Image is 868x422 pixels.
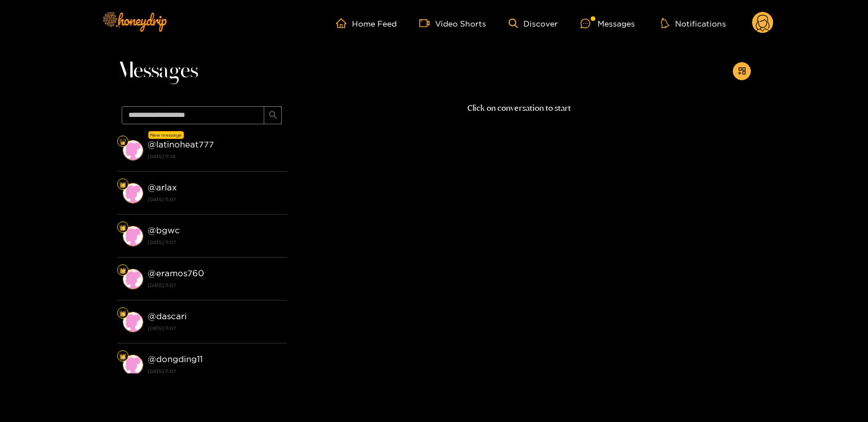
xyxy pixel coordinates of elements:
[336,18,352,28] span: home
[123,312,143,332] img: conversation
[123,355,143,375] img: conversation
[119,353,126,360] img: Fan Level
[148,366,281,376] strong: [DATE] 11:07
[123,269,143,289] img: conversation
[117,58,198,85] span: Messages
[658,18,729,29] button: Notifications
[509,19,558,28] a: Discover
[148,280,281,290] strong: [DATE] 11:07
[148,225,180,235] strong: @ bgwc
[148,323,281,333] strong: [DATE] 11:07
[148,354,203,364] strong: @ dongding11
[119,224,126,231] img: Fan Level
[148,140,214,149] strong: @ latinoheat777
[269,111,277,120] span: search
[581,17,635,30] div: Messages
[148,237,281,247] strong: [DATE] 11:07
[123,140,143,160] img: conversation
[148,182,177,192] strong: @ arlax
[738,67,746,76] span: appstore-add
[119,310,126,317] img: Fan Level
[287,102,751,115] p: Click on conversation to start
[264,106,282,124] button: search
[419,18,486,28] a: Video Shorts
[419,18,435,28] span: video-camera
[119,138,126,145] img: Fan Level
[123,226,143,246] img: conversation
[148,311,187,321] strong: @ dascari
[148,151,281,162] strong: [DATE] 11:34
[119,181,126,188] img: Fan Level
[148,268,204,278] strong: @ eramos760
[336,18,397,28] a: Home Feed
[119,267,126,274] img: Fan Level
[123,183,143,203] img: conversation
[148,131,184,139] div: New message
[733,62,751,80] button: appstore-add
[148,194,281,205] strong: [DATE] 11:07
